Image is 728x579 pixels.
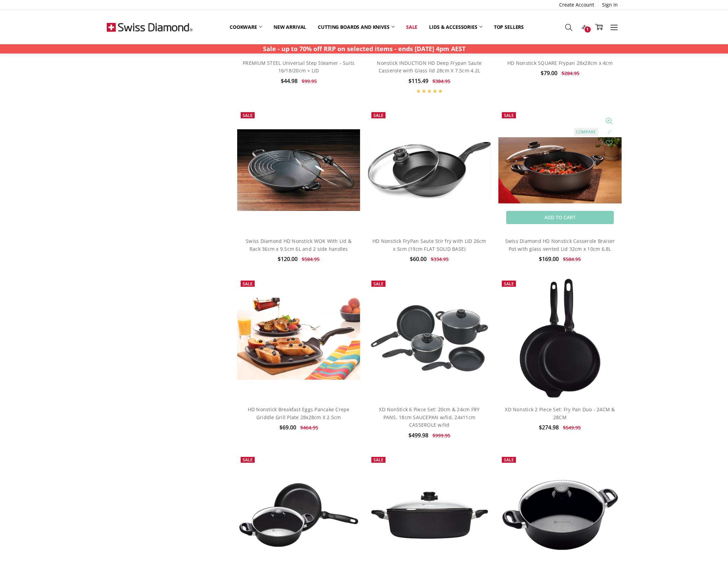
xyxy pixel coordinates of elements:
[506,211,614,224] a: Add to Cart
[368,303,491,374] img: XD NonStick 6 Piece Set: 20cm & 24cm FRY PANS, 18cm SAUCEPAN w/lid, 24x11cm CASSEROLE w/lid
[302,256,320,262] span: $584.95
[243,60,355,74] a: PREMIUM STEEL Universal Step Steamer - Suits 16/18/20cm + LID
[224,20,268,35] a: Cookware
[431,256,449,262] span: $334.95
[368,277,491,400] a: XD NonStick 6 Piece Set: 20cm & 24cm FRY PANS, 18cm SAUCEPAN w/lid, 24x11cm CASSEROLE w/lid
[408,77,428,85] span: $115.49
[237,109,360,232] img: Swiss Diamond HD Nonstick WOK With Lid & Rack 36cm x 9.5cm 6L and 2 side handles
[488,20,530,35] a: Top Sellers
[505,238,615,252] a: Swiss Diamond HD Nonstick Casserole Braiser Pot with glass vented Lid 32cm x 10cm 6.8L
[279,424,296,431] span: $69.00
[368,488,491,541] img: XD Nonstick Braiser with Lid - 32CM X 10CM 6.8L
[498,453,621,576] a: XD Nonstick Braiser with Lid - 28CM X 10CM 5L
[263,45,465,53] strong: Sale - up to 70% off RRP on selected items - ends [DATE] 4pm AEST
[243,113,253,118] span: Sale
[379,406,479,428] a: XD NonStick 6 Piece Set: 20cm & 24cm FRY PANS, 18cm SAUCEPAN w/lid, 24x11cm CASSEROLE w/lid
[300,424,318,431] span: $464.95
[243,281,253,287] span: Sale
[563,256,581,262] span: $584.95
[504,457,514,463] span: Sale
[368,453,491,576] a: XD Nonstick Braiser with Lid - 32CM X 10CM 6.8L
[541,69,557,77] span: $79.00
[268,20,312,35] a: New arrival
[278,255,298,263] span: $120.00
[237,277,360,400] a: HD Nonstick Breakfast Eggs Pancake Crepe Griddle Grill Plate 28x28cm X 2.5cm
[432,78,450,84] span: $384.95
[373,113,383,118] span: Sale
[563,424,581,431] span: $549.95
[585,26,591,33] span: 1
[576,19,591,36] a: 1
[562,70,579,76] span: $284.95
[237,453,360,576] a: XD 3 Piece Set: Fry Pan and Casserole
[377,60,482,74] a: Nonstick INDUCTION HD Deep Frypan Saute Casserole with Glass lid 28cm X 7.5cm 4.2L
[408,432,428,439] span: $499.98
[373,281,383,287] span: Sale
[539,255,559,263] span: $169.00
[400,20,423,35] a: Sale
[368,142,491,198] img: HD Nonstick FryPan Saute Stir fry with LID 26cm x 5cm (19cm FLAT SOLID BASE)
[237,480,360,549] img: XD 3 Piece Set: Fry Pan and Casserole
[246,238,351,252] a: Swiss Diamond HD Nonstick WOK With Lid & Rack 36cm x 9.5cm 6L and 2 side handles
[517,277,602,400] img: XD Nonstick 2 Piece Set: Fry Pan Duo - 24CM & 28CM
[248,406,350,420] a: HD Nonstick Breakfast Eggs Pancake Crepe Griddle Grill Plate 28x28cm X 2.5cm
[373,457,383,463] span: Sale
[423,20,488,35] a: Lids & Accessories
[504,281,514,287] span: Sale
[498,109,621,232] a: Swiss Diamond HD Nonstick Casserole Braiser Pot with glass vented Lid 32cm x 10cm 6.8L
[432,432,450,439] span: $999.95
[498,137,621,203] img: Swiss Diamond HD Nonstick Casserole Braiser Pot with glass vented Lid 32cm x 10cm 6.8L
[507,60,613,66] a: HD Nonstick SQUARE Frypan 28x28cm x 4cm
[237,298,360,380] img: HD Nonstick Breakfast Eggs Pancake Crepe Griddle Grill Plate 28x28cm X 2.5cm
[107,10,193,44] img: Free Shipping On Every Order
[498,277,621,400] a: XD Nonstick 2 Piece Set: Fry Pan Duo - 24CM & 28CM
[243,457,253,463] span: Sale
[302,78,317,84] span: $99.95
[410,255,427,263] span: $60.00
[372,238,486,252] a: HD Nonstick FryPan Saute Stir fry with LID 26cm x 5cm (19cm FLAT SOLID BASE)
[505,406,615,420] a: XD Nonstick 2 Piece Set: Fry Pan Duo - 24CM & 28CM
[368,109,491,232] a: HD Nonstick FryPan Saute Stir fry with LID 26cm x 5cm (19cm FLAT SOLID BASE)
[281,77,298,85] span: $44.98
[312,20,400,35] a: Cutting boards and knives
[539,424,559,431] span: $274.98
[498,476,621,553] img: XD Nonstick Braiser with Lid - 28CM X 10CM 5L
[504,113,514,118] span: Sale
